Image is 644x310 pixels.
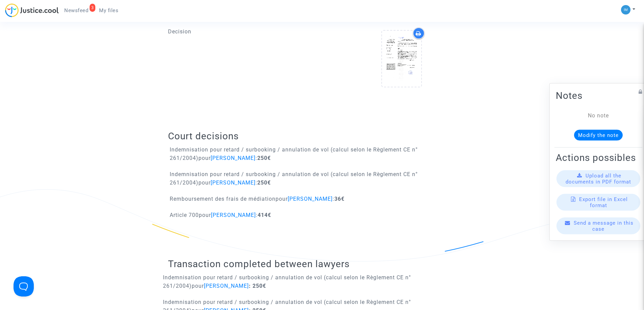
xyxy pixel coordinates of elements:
a: 3Newsfeed [59,5,94,16]
button: Modify the note [574,130,623,140]
p: Remboursement des frais de médiation : [170,195,344,203]
span: [PERSON_NAME] [211,179,256,186]
div: No note [566,111,631,119]
p: Indemnisation pour retard / surbooking / annulation de vol (calcul selon le Règlement CE n° 261/2... [163,273,481,290]
span: pour [199,212,256,218]
span: pour [192,283,249,289]
b: 414€ [258,212,271,218]
p: Decision [168,27,317,36]
b: 250€ [257,179,271,186]
h2: Transaction completed between lawyers [168,258,476,270]
span: pour [198,155,256,161]
b: 36€ [334,196,344,202]
span: [PERSON_NAME] [288,196,333,202]
span: [PERSON_NAME] [211,155,256,161]
span: [PERSON_NAME] [211,212,256,218]
a: My files [94,5,124,16]
p: Article 700 : [170,211,271,219]
span: pour [276,196,333,202]
span: pour [198,179,256,186]
span: Export file in Excel format [579,196,628,208]
img: a105443982b9e25553e3eed4c9f672e7 [621,5,630,15]
b: : 250€ [249,283,266,289]
h2: Court decisions [168,130,476,142]
span: Newsfeed [64,7,88,13]
span: My files [99,7,118,13]
span: Send a message in this case [574,220,634,232]
b: 250€ [257,155,271,161]
div: 3 [90,4,96,12]
p: Indemnisation pour retard / surbooking / annulation de vol (calcul selon le Règlement CE n° 261/2... [170,145,481,162]
h2: Actions possibles [556,151,641,163]
span: [PERSON_NAME] [204,283,249,289]
h2: Notes [556,89,641,101]
iframe: Help Scout Beacon - Open [14,276,34,297]
p: Indemnisation pour retard / surbooking / annulation de vol (calcul selon le Règlement CE n° 261/2... [170,170,481,187]
span: Upload all the documents in PDF format [566,172,631,185]
img: jc-logo.svg [5,3,59,17]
